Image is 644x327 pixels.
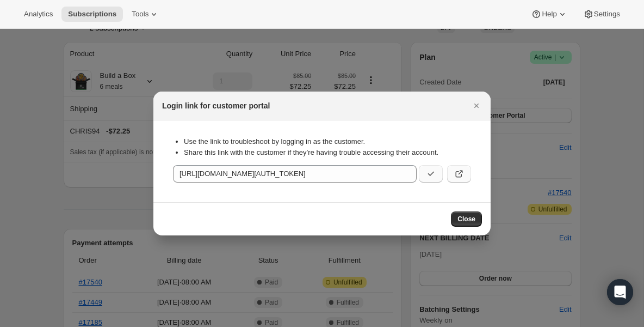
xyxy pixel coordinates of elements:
button: Tools [125,7,166,22]
span: Close [457,215,475,223]
h2: Login link for customer portal [162,100,270,111]
button: Close [451,211,482,227]
li: Use the link to troubleshoot by logging in as the customer. [184,136,471,147]
span: Analytics [24,10,53,19]
li: Share this link with the customer if they’re having trouble accessing their account. [184,147,471,158]
span: Settings [594,10,620,19]
span: Help [542,10,556,19]
div: Open Intercom Messenger [607,279,633,305]
button: Analytics [17,7,59,22]
button: Help [524,7,574,22]
span: Subscriptions [68,10,116,19]
span: Tools [132,10,148,19]
button: Subscriptions [61,7,123,22]
button: Settings [577,7,627,22]
button: Close [469,98,484,113]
